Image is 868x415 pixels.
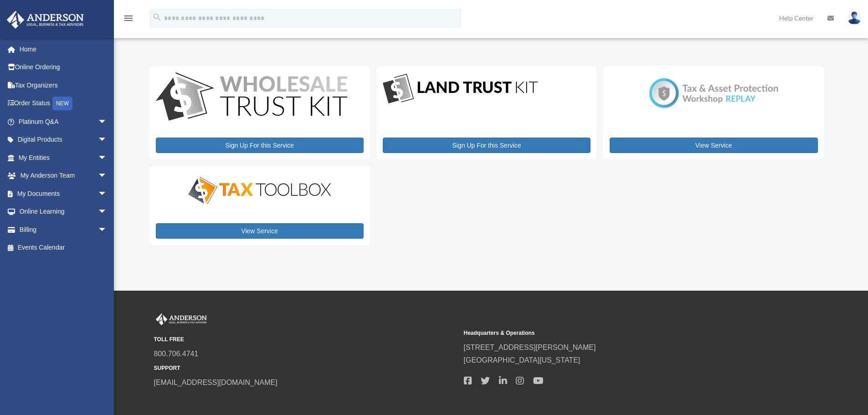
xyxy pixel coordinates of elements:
i: menu [123,13,134,24]
a: My Anderson Teamarrow_drop_down [6,167,121,185]
a: Sign Up For this Service [383,138,591,153]
a: Platinum Q&Aarrow_drop_down [6,113,121,131]
a: Online Ordering [6,58,121,77]
small: SUPPORT [154,364,457,373]
a: Online Learningarrow_drop_down [6,203,121,221]
img: Anderson Advisors Platinum Portal [4,11,87,29]
span: arrow_drop_down [98,167,116,185]
img: LandTrust_lgo-1.jpg [383,72,538,106]
span: arrow_drop_down [98,149,116,167]
a: 800.706.4741 [154,350,199,358]
a: [EMAIL_ADDRESS][DOMAIN_NAME] [154,379,277,386]
a: Home [6,40,121,58]
span: arrow_drop_down [98,113,116,131]
img: Anderson Advisors Platinum Portal [154,313,209,325]
small: TOLL FREE [154,335,457,344]
a: View Service [610,138,817,153]
a: [GEOGRAPHIC_DATA][US_STATE] [464,356,580,364]
span: arrow_drop_down [98,184,116,203]
img: User Pic [847,11,861,25]
a: Order StatusNEW [6,94,121,113]
span: arrow_drop_down [98,203,116,221]
a: menu [123,16,134,24]
a: My Entitiesarrow_drop_down [6,149,121,167]
small: Headquarters & Operations [464,328,767,338]
span: arrow_drop_down [98,220,116,239]
a: Events Calendar [6,239,121,257]
a: View Service [156,223,364,239]
span: arrow_drop_down [98,131,116,149]
a: Sign Up For this Service [156,138,364,153]
a: Digital Productsarrow_drop_down [6,131,116,149]
a: Billingarrow_drop_down [6,220,121,239]
a: My Documentsarrow_drop_down [6,184,121,203]
a: Tax Organizers [6,76,121,94]
div: NEW [52,97,72,110]
img: WS-Trust-Kit-lgo-1.jpg [156,72,347,123]
i: search [152,12,162,22]
a: [STREET_ADDRESS][PERSON_NAME] [464,343,596,351]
